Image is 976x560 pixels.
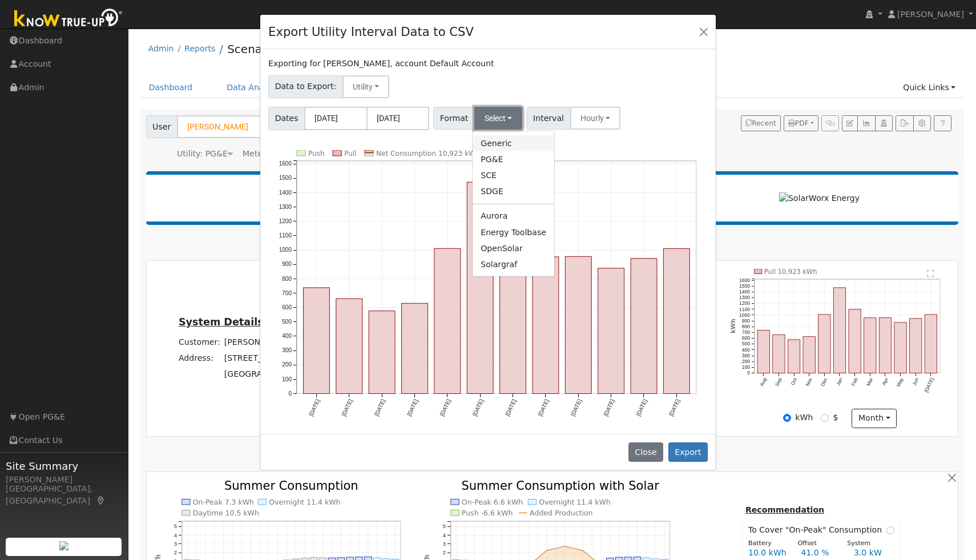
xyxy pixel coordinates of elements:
rect: onclick="" [402,303,428,393]
a: SDGE [473,184,554,200]
text: 1600 [279,160,292,167]
text: 800 [282,275,292,281]
button: Hourly [570,107,621,130]
span: Dates [268,107,305,130]
a: Aurora [473,208,554,224]
text: 600 [282,304,292,311]
h4: Export Utility Interval Data to CSV [268,23,474,41]
rect: onclick="" [565,256,591,393]
rect: onclick="" [304,288,330,394]
text: [DATE] [439,398,452,417]
text: 0 [289,390,292,397]
text: [DATE] [308,398,321,417]
text: 100 [282,376,292,382]
a: Generic [473,135,554,151]
text: 200 [282,361,292,368]
text: [DATE] [406,398,419,417]
text: 1300 [279,204,292,210]
text: [DATE] [570,398,583,417]
rect: onclick="" [533,257,559,394]
text: Pull [344,150,356,158]
text: [DATE] [635,398,648,417]
rect: onclick="" [598,268,624,394]
text: 700 [282,289,292,296]
a: PG&E [473,151,554,167]
text: [DATE] [471,398,485,417]
text: [DATE] [602,398,615,417]
text: 900 [282,261,292,267]
text: [DATE] [341,398,354,417]
label: Exporting for [PERSON_NAME], account Default Account [268,58,494,70]
text: 500 [282,319,292,325]
button: Close [696,23,712,39]
text: 1400 [279,189,292,195]
rect: onclick="" [631,259,657,394]
text: [DATE] [537,398,550,417]
text: 1500 [279,175,292,181]
text: 400 [282,333,292,339]
rect: onclick="" [434,248,461,393]
text: 1200 [279,218,292,224]
rect: onclick="" [467,182,493,394]
text: [DATE] [504,398,517,417]
text: 300 [282,347,292,353]
button: Export [668,442,708,462]
text: [DATE] [373,398,386,417]
rect: onclick="" [664,248,690,393]
button: Utility [342,75,390,98]
a: OpenSolar [473,240,554,256]
rect: onclick="" [369,311,395,393]
rect: onclick="" [500,236,526,394]
text: Net Consumption 10,923 kWh [376,150,480,158]
span: Data to Export: [268,75,343,98]
a: Energy Toolbase [473,224,554,240]
a: Solargraf [473,256,554,272]
text: 1000 [279,247,292,253]
button: Close [628,442,663,462]
text: [DATE] [668,398,681,417]
text: Push [308,150,325,158]
rect: onclick="" [336,299,362,393]
a: SCE [473,168,554,184]
span: Interval [527,107,571,130]
span: Format [433,107,475,130]
button: Select [474,107,523,130]
text: 1100 [279,232,292,239]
